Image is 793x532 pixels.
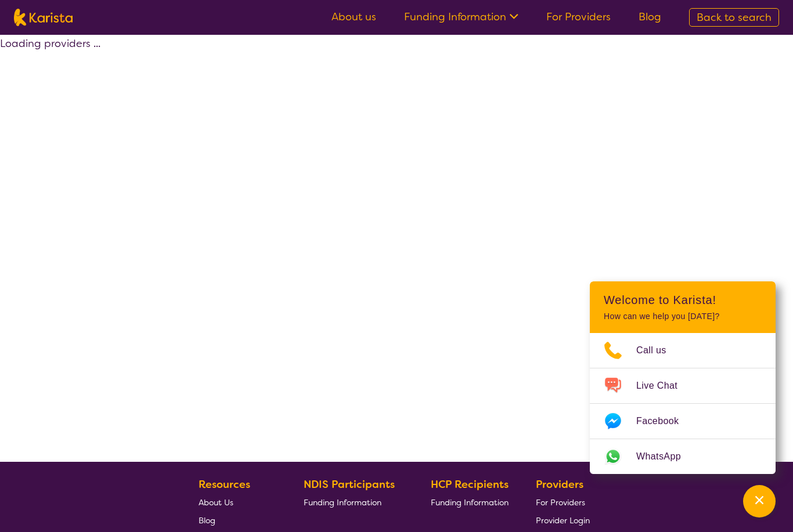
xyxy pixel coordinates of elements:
[304,497,381,508] span: Funding Information
[304,493,403,511] a: Funding Information
[536,515,590,526] span: Provider Login
[304,477,395,491] b: NDIS Participants
[636,377,691,395] span: Live Chat
[431,497,509,508] span: Funding Information
[331,10,376,24] a: About us
[431,477,509,491] b: HCP Recipients
[636,412,693,430] span: Facebook
[536,493,590,511] a: For Providers
[199,497,233,508] span: About Us
[536,477,583,491] b: Providers
[536,511,590,529] a: Provider Login
[536,497,585,508] span: For Providers
[590,281,776,474] div: Channel Menu
[199,515,215,526] span: Blog
[697,10,772,24] span: Back to search
[404,10,518,24] a: Funding Information
[604,293,762,307] h2: Welcome to Karista!
[743,485,776,517] button: Channel Menu
[14,9,73,26] img: Karista logo
[604,312,762,321] p: How can we help you [DATE]?
[199,477,250,491] b: Resources
[199,493,276,511] a: About Us
[689,8,779,27] a: Back to search
[546,10,611,24] a: For Providers
[431,493,509,511] a: Funding Information
[636,448,695,465] span: WhatsApp
[636,342,680,359] span: Call us
[639,10,661,24] a: Blog
[199,511,276,529] a: Blog
[590,439,776,474] a: Web link opens in a new tab.
[590,333,776,474] ul: Choose channel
